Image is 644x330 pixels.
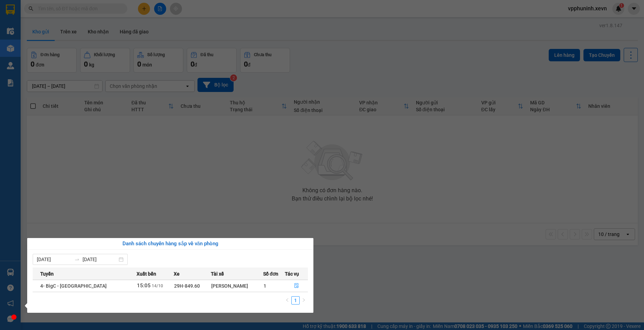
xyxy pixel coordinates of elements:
input: Từ ngày [37,256,72,263]
span: 14/10 [152,283,163,288]
span: right [302,298,306,302]
span: Xuất bến [137,270,156,278]
span: 4- BigC - [GEOGRAPHIC_DATA] [40,283,107,289]
input: Đến ngày [83,256,117,263]
span: 15:05 [137,282,151,289]
span: 1 [264,283,266,289]
span: swap-right [74,257,80,262]
li: Previous Page [283,296,291,305]
div: [PERSON_NAME] [211,282,263,290]
span: Số đơn [263,270,279,278]
span: to [74,257,80,262]
span: left [285,298,289,302]
button: right [300,296,308,305]
span: file-done [294,283,299,289]
li: Next Page [300,296,308,305]
span: Tuyến [40,270,54,278]
li: 1 [291,296,300,305]
span: Tác vụ [285,270,299,278]
a: 1 [292,297,299,304]
span: Tài xế [211,270,224,278]
button: left [283,296,291,305]
div: Danh sách chuyến hàng sắp về văn phòng [33,240,308,248]
span: 29H-849.60 [174,283,200,289]
span: Xe [174,270,180,278]
button: file-done [285,280,308,291]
